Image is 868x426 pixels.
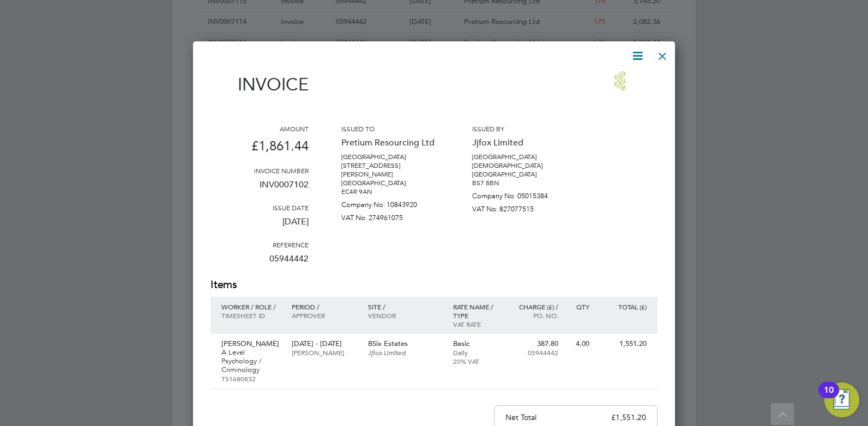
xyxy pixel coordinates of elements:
p: [GEOGRAPHIC_DATA] [341,179,439,187]
p: £1,551.20 [611,412,646,422]
button: Open Resource Center, 10 new notifications [824,382,859,417]
p: A Level Psychology / Criminology [221,348,281,374]
h3: Reference [210,240,309,249]
p: Rate name / type [453,302,501,320]
p: [GEOGRAPHIC_DATA] [472,153,570,161]
p: QTY [569,302,589,311]
p: 387.80 [511,339,558,348]
p: Vendor [368,311,442,320]
p: Company No: 10843920 [341,196,439,209]
p: Net Total [505,412,537,422]
p: Timesheet ID [221,311,281,320]
p: Worker / Role / [221,302,281,311]
p: INV0007102 [210,175,309,203]
p: £1,861.44 [210,133,309,166]
p: Period / [292,302,357,311]
p: 4.00 [569,339,589,348]
p: VAT No: 827077515 [472,200,570,214]
p: Daily [453,348,501,357]
p: Site / [368,302,442,311]
h3: Invoice number [210,166,309,175]
h3: Issued to [341,124,439,133]
h3: Amount [210,124,309,133]
p: Po. No. [511,311,558,320]
p: [GEOGRAPHIC_DATA] [341,153,439,161]
p: VAT No: 274961075 [341,209,439,222]
p: Jjfox Limited [472,133,570,153]
h3: Issued by [472,124,570,133]
p: 20% VAT [453,357,501,366]
p: BS7 8BN [472,179,570,187]
p: EC4R 9AN [341,187,439,196]
p: 05944442 [210,249,309,277]
p: Charge (£) / [511,302,558,311]
p: Basic [453,339,501,348]
p: 05944442 [511,348,558,357]
div: 10 [824,390,834,404]
p: [DATE] [210,212,309,240]
p: VAT rate [453,320,501,328]
p: [GEOGRAPHIC_DATA] [472,170,570,179]
p: Jjfox Limited [368,348,442,357]
p: [DATE] - [DATE] [292,339,357,348]
h2: Items [210,277,658,293]
p: [PERSON_NAME] [221,339,281,348]
p: Approver [292,311,357,320]
p: Company No: 05015384 [472,187,570,200]
h3: Issue date [210,203,309,212]
p: Pretium Resourcing Ltd [341,133,439,153]
p: [PERSON_NAME] [292,348,357,357]
p: Total (£) [600,302,647,311]
p: 1,551.20 [600,339,647,348]
p: TS1680832 [221,374,281,383]
p: [STREET_ADDRESS][PERSON_NAME] [341,161,439,179]
p: [DEMOGRAPHIC_DATA] [472,161,570,170]
p: BSix Estates [368,339,442,348]
img: jjfox-logo-remittance.png [614,71,658,90]
h1: Invoice [210,74,309,95]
